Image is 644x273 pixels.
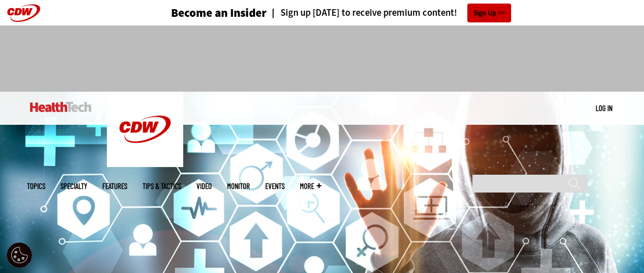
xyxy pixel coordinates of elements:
[133,7,267,19] a: Become an Insider
[102,182,127,190] a: Features
[143,182,181,190] a: Tips & Tactics
[596,103,612,113] a: Log in
[137,36,508,81] iframe: advertisement
[197,182,212,190] a: Video
[107,92,183,167] img: Home
[300,182,321,190] span: More
[227,182,250,190] a: MonITor
[61,182,87,190] span: Specialty
[7,242,32,268] div: Cookie Settings
[596,103,612,114] div: User menu
[107,159,183,170] a: CDW
[7,242,32,268] button: Open Preferences
[30,102,92,112] img: Home
[467,4,511,22] a: Sign Up
[265,182,285,190] a: Events
[267,8,457,18] a: Sign up [DATE] to receive premium content!
[27,182,45,190] span: Topics
[171,7,267,19] h3: Become an Insider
